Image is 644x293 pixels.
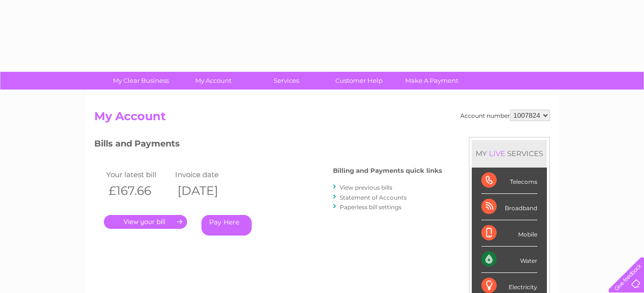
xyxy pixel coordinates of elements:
div: Water [481,247,537,273]
div: Broadband [481,194,537,220]
div: Account number [460,110,550,121]
div: LIVE [487,149,507,158]
div: Telecoms [481,168,537,194]
a: Paperless bill settings [340,203,401,211]
a: Make A Payment [392,72,471,90]
div: MY SERVICES [472,140,547,167]
a: View previous bills [340,184,392,191]
a: Customer Help [320,72,399,90]
a: My Clear Business [101,72,180,90]
a: Statement of Accounts [340,194,407,201]
td: Invoice date [173,168,242,181]
a: My Account [174,72,253,90]
h4: Billing and Payments quick links [333,167,442,174]
a: . [104,215,187,229]
a: Pay Here [201,215,252,236]
th: [DATE] [173,181,242,201]
h3: Bills and Payments [94,137,442,154]
th: £167.66 [104,181,173,201]
div: Mobile [481,220,537,247]
a: Services [247,72,326,90]
h2: My Account [94,110,550,128]
td: Your latest bill [104,168,173,181]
